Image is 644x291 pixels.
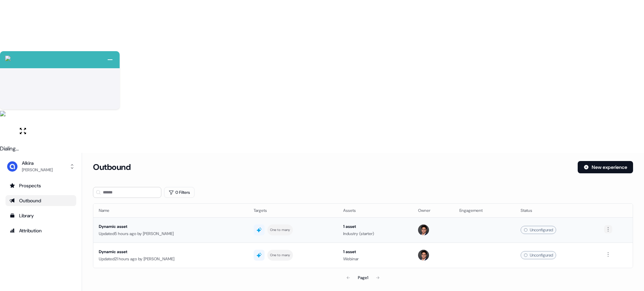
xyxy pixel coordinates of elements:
[22,160,53,166] div: Alkira
[22,166,53,173] div: [PERSON_NAME]
[418,224,429,235] img: Hugh
[521,226,556,234] div: Unconfigured
[5,195,76,206] a: Go to outbound experience
[164,187,194,198] button: 0 Filters
[5,225,76,236] a: Go to attribution
[93,162,131,172] h3: Outbound
[343,256,407,262] div: Webinar
[10,197,72,204] div: Outbound
[5,56,11,61] img: callcloud-icon-white-35.svg
[454,204,515,217] th: Engagement
[5,180,76,191] a: Go to prospects
[10,182,72,189] div: Prospects
[93,204,248,217] th: Name
[270,252,290,258] div: One to many
[99,248,243,255] div: Dynamic asset
[358,274,368,281] div: Page 1
[515,204,598,217] th: Status
[270,227,290,233] div: One to many
[5,210,76,221] a: Go to templates
[10,212,72,219] div: Library
[413,204,454,217] th: Owner
[418,250,429,261] img: Hugh
[338,204,412,217] th: Assets
[99,223,243,230] div: Dynamic asset
[99,230,243,237] div: Updated 5 hours ago by [PERSON_NAME]
[343,223,407,230] div: 1 asset
[248,204,338,217] th: Targets
[99,256,243,262] div: Updated 21 hours ago by [PERSON_NAME]
[578,161,633,173] button: New experience
[5,158,76,175] button: Alkira[PERSON_NAME]
[343,230,407,237] div: Industry (starter)
[343,248,407,255] div: 1 asset
[521,251,556,259] div: Unconfigured
[10,227,72,234] div: Attribution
